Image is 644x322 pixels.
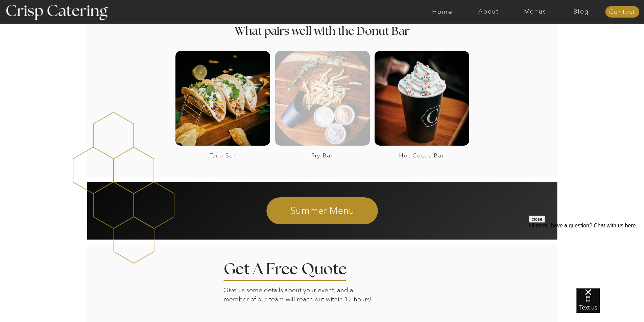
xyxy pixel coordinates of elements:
[512,8,558,15] a: Menus
[605,9,639,16] a: Contact
[276,152,368,159] a: Fry Bar
[376,152,468,159] a: Hot Cocoa Bar
[197,26,448,39] h2: What pairs well with the Donut Bar
[177,152,269,159] a: Taco Bar
[223,262,367,274] h2: Get A Free Quote
[466,8,512,15] a: About
[223,286,377,306] p: Give us some details about your event, and a member of our team will reach out within 12 hours!
[558,8,604,15] a: Blog
[231,204,414,216] a: Summer Menu
[419,8,466,15] a: Home
[529,216,644,297] iframe: podium webchat widget prompt
[576,288,644,322] iframe: podium webchat widget bubble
